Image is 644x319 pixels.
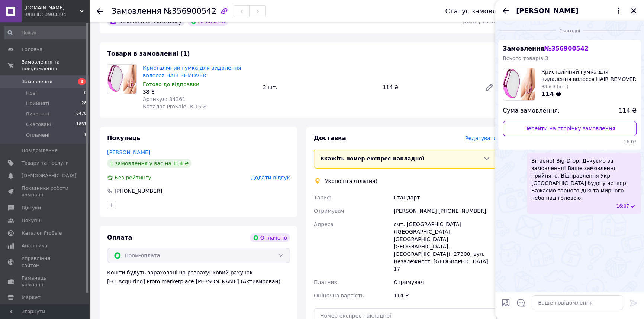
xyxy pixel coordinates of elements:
a: [PERSON_NAME] [107,149,150,155]
span: 16:07 12.08.2025 [616,203,629,209]
span: №356900542 [164,7,216,16]
img: Кристалічний гумка для видалення волосся HAIR REMOVER [107,65,136,94]
span: [PERSON_NAME] [516,6,578,16]
span: Каталог ProSale [22,230,62,237]
span: Доставка [314,134,346,141]
span: 114 ₴ [541,91,561,98]
span: Каталог ProSale: 8.15 ₴ [143,104,207,110]
span: Аналітика [22,242,47,249]
span: Товари в замовленні (1) [107,50,190,57]
span: Вкажіть номер експрес-накладної [320,156,424,162]
div: 114 ₴ [380,82,479,92]
div: Статус замовлення [445,7,513,15]
span: Оплачені [26,132,49,139]
span: 114 ₴ [619,107,637,115]
span: Нові [26,90,37,97]
div: Ваш ID: 3903304 [24,11,89,18]
span: № 356900542 [544,45,588,52]
span: Без рейтингу [115,175,151,180]
div: 1 замовлення у вас на 114 ₴ [107,159,191,168]
span: Відгуки [22,205,41,211]
button: Назад [501,6,510,15]
button: Закрити [629,6,638,15]
span: Сьогодні [556,28,583,34]
span: Маркет [22,294,41,301]
span: Сума замовлення: [503,107,560,115]
input: Пошук [4,26,87,39]
span: 1 [84,132,87,139]
div: [FC_Acquiring] Prom marketplace [PERSON_NAME] (Активирован) [107,278,290,285]
span: Товари та послуги [22,160,69,166]
span: 6478 [76,111,87,117]
span: Артикул: 34361 [143,96,186,102]
span: [DEMOGRAPHIC_DATA] [22,172,77,179]
span: Кристалічний гумка для видалення волосся HAIR REMOVER [541,68,637,83]
div: Стандарт [392,191,498,204]
span: Готово до відправки [143,81,199,87]
div: Кошти будуть зараховані на розрахунковий рахунок [107,269,290,285]
div: [PERSON_NAME] [PHONE_NUMBER] [392,204,498,218]
span: Всього товарів: 3 [503,55,548,61]
span: Вітаємо! Big-Drop. Дякуємо за замовлення! Ваше замовлення прийнято. Відправлення Укр [GEOGRAPHIC_... [531,157,637,202]
div: Укрпошта (платна) [323,178,379,185]
span: Замовлення та повідомлення [22,59,89,72]
div: 38 ₴ [143,88,257,95]
div: 114 ₴ [392,289,498,302]
div: Отримувач [392,276,498,289]
span: Замовлення [22,78,52,85]
div: 12.08.2025 [498,27,641,34]
span: Платник [314,279,337,285]
span: 1831 [76,121,87,128]
span: Скасовані [26,121,51,128]
span: 38 x 3 (шт.) [541,84,569,89]
span: Показники роботи компанії [22,185,69,198]
button: [PERSON_NAME] [516,6,623,16]
span: Оціночна вартість [314,293,364,299]
span: Прийняті [26,100,49,107]
div: [PHONE_NUMBER] [114,187,163,195]
div: Оплачено [250,233,290,242]
div: смт. [GEOGRAPHIC_DATA] ([GEOGRAPHIC_DATA], [GEOGRAPHIC_DATA] [GEOGRAPHIC_DATA]. [GEOGRAPHIC_DATA]... [392,218,498,276]
span: 16:07 12.08.2025 [503,139,637,145]
a: Кристалічний гумка для видалення волосся HAIR REMOVER [143,65,241,78]
span: Покупці [22,217,42,224]
span: Замовлення [112,7,161,16]
a: Редагувати [482,80,497,95]
span: Покупець [107,134,141,141]
span: Редагувати [465,135,497,141]
span: Управління сайтом [22,255,69,268]
div: 3 шт. [260,82,380,92]
span: Гаманець компанії [22,275,69,288]
span: 28 [81,100,87,107]
span: Виконані [26,111,49,117]
span: Повідомлення [22,147,58,154]
span: Адреса [314,221,334,227]
span: Додати відгук [251,175,290,180]
span: Оплата [107,234,132,241]
span: Тариф [314,195,331,201]
span: Отримувач [314,208,344,214]
span: 2 [78,78,86,85]
span: 0 [84,90,87,97]
button: Відкрити шаблони відповідей [516,298,526,307]
span: Big-drop.in.ua [24,4,80,11]
img: 5432904247_w100_h100_kristallicheskij-lastik-dlya.jpg [503,68,535,100]
span: Замовлення [503,45,589,52]
div: Повернутися назад [97,7,103,15]
span: Головна [22,46,42,53]
a: Перейти на сторінку замовлення [503,121,637,136]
